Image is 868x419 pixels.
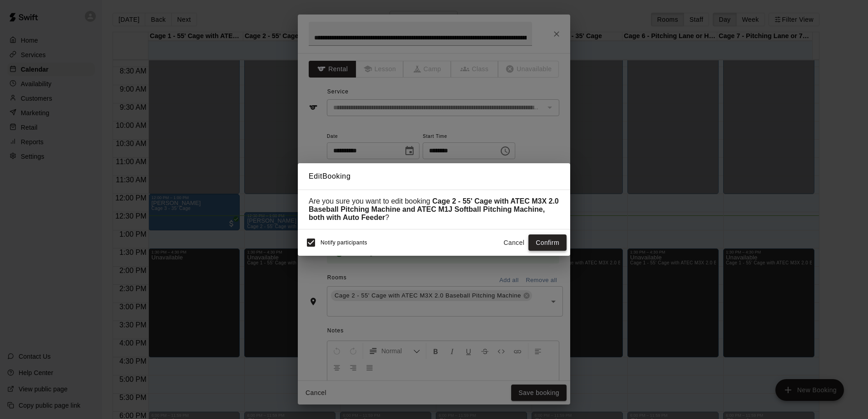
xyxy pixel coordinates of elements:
button: Cancel [499,234,528,251]
div: Are you sure you want to edit booking ? [309,197,559,222]
strong: Cage 2 - 55' Cage with ATEC M3X 2.0 Baseball Pitching Machine and ATEC M1J Softball Pitching Mach... [309,197,559,221]
h2: Edit Booking [298,163,570,190]
button: Confirm [528,234,567,251]
span: Notify participants [321,239,367,246]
